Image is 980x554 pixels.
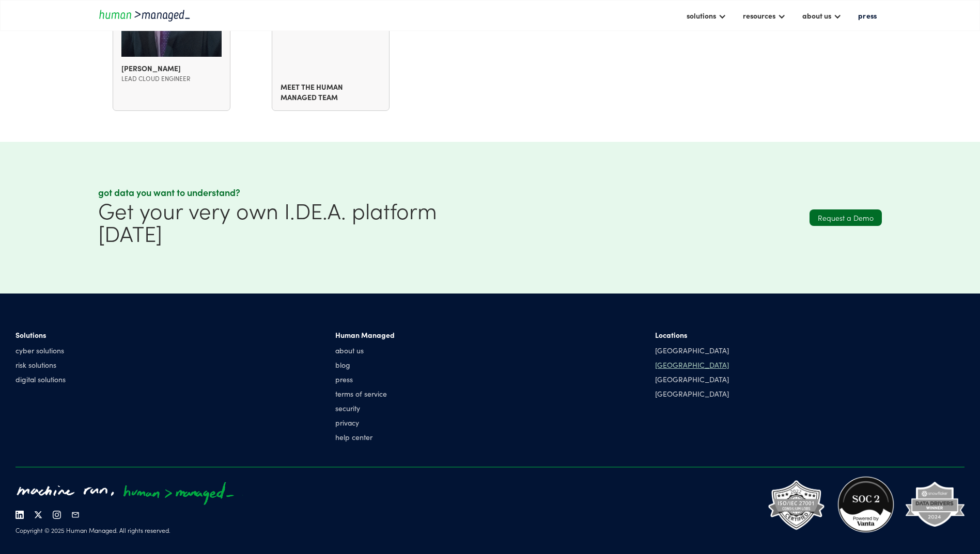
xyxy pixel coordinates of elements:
[9,475,244,511] img: machine run, human managed
[15,330,66,340] div: Solutions
[98,8,191,22] a: home
[681,7,732,24] div: solutions
[121,63,222,73] div: [PERSON_NAME]
[335,388,395,399] a: terms of service
[655,360,729,370] div: [GEOGRAPHIC_DATA]
[335,403,395,413] a: security
[655,388,729,399] div: [GEOGRAPHIC_DATA]
[335,432,395,442] a: help center
[655,374,729,384] div: [GEOGRAPHIC_DATA]
[121,73,222,84] div: lead cloud engineer
[655,345,729,355] div: [GEOGRAPHIC_DATA]
[655,330,729,340] div: Locations
[335,360,395,370] a: blog
[853,7,882,24] a: press
[335,417,395,428] a: privacy
[797,7,847,24] div: about us
[15,360,66,370] a: risk solutions
[738,7,791,24] div: resources
[335,374,395,384] a: press
[743,9,775,22] div: resources
[687,9,716,22] div: solutions
[15,374,66,384] a: digital solutions
[335,345,395,355] a: about us
[802,9,831,22] div: about us
[15,345,66,355] a: cyber solutions
[15,526,244,534] div: Copyright © 2025 Human Managed. All rights reserved.
[335,330,395,340] div: Human Managed
[98,186,485,199] div: Got data you want to understand?
[281,82,381,102] div: Meet the Human Managed team
[98,199,485,244] h1: Get your very own I.DE.A. platform [DATE]
[810,209,882,226] a: Request a Demo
